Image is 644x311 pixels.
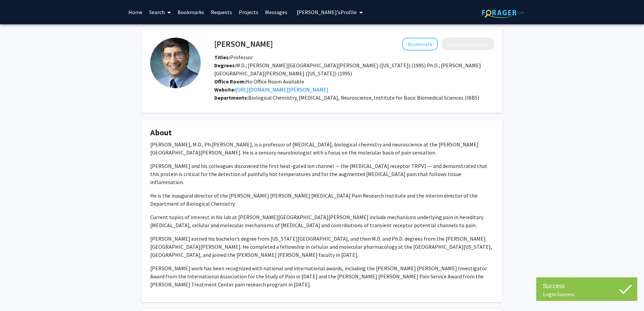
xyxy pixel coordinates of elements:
[214,54,230,61] b: Titles:
[214,94,248,101] b: Departments:
[214,86,235,93] b: Website:
[150,38,201,88] img: Profile Picture
[150,140,494,157] p: [PERSON_NAME], M.D., Ph.[PERSON_NAME], is a professor of [MEDICAL_DATA], biological chemistry and...
[235,86,328,93] a: Opens in a new tab
[482,7,524,18] img: ForagerOne Logo
[214,54,253,61] span: Professor
[150,128,494,138] h4: About
[214,78,304,85] span: No Office Room Available
[174,0,207,24] a: Bookmarks
[214,78,246,85] b: Office Room:
[125,0,146,24] a: Home
[235,0,262,24] a: Projects
[214,62,481,77] span: M.D.; [PERSON_NAME][GEOGRAPHIC_DATA][PERSON_NAME] ([US_STATE]) (1995) Ph.D.; [PERSON_NAME][GEOGRA...
[248,94,479,101] span: Biological Chemistry, [MEDICAL_DATA], Neuroscience, Institute for Basic Biomedical Sciences (IBBS)
[262,0,291,24] a: Messages
[146,0,174,24] a: Search
[214,62,236,69] b: Degrees:
[297,9,357,15] span: [PERSON_NAME]'s Profile
[150,213,494,229] p: Current topics of interest in his lab at [PERSON_NAME][GEOGRAPHIC_DATA][PERSON_NAME] include mech...
[150,162,494,186] p: [PERSON_NAME] and his colleagues discovered the first heat-gated ion channel — the [MEDICAL_DATA]...
[150,264,494,288] p: [PERSON_NAME] work has been recognized with national and international awards, including the [PER...
[214,38,273,50] h4: [PERSON_NAME]
[150,235,494,259] p: [PERSON_NAME] earned his bachelor’s degree from [US_STATE][GEOGRAPHIC_DATA], and then M.D. and Ph...
[543,291,631,298] div: Login Success
[207,0,235,24] a: Requests
[150,192,494,208] p: He is the inaugural director of the [PERSON_NAME] [PERSON_NAME] [MEDICAL_DATA] Pain Research Inst...
[442,38,494,50] button: Compose Request to Michael Caterina
[402,38,438,50] button: Add Michael Caterina to Bookmarks
[543,281,631,291] div: Success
